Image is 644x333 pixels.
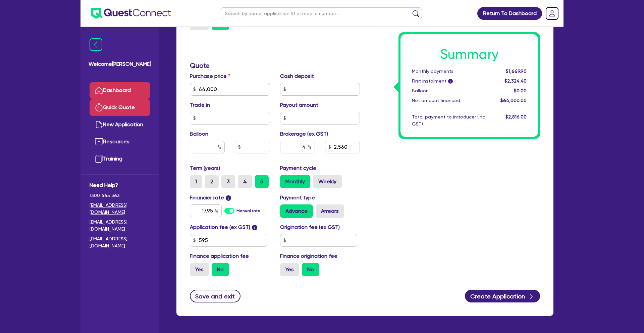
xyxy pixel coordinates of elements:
span: $0.00 [514,88,527,93]
label: Application fee (ex GST) [190,223,250,231]
label: Yes [190,263,209,276]
span: i [226,195,231,201]
label: Arrears [316,204,344,218]
a: [EMAIL_ADDRESS][DOMAIN_NAME] [90,235,150,249]
label: Brokerage (ex GST) [280,130,328,138]
img: resources [95,138,103,146]
label: No [302,263,319,276]
label: Purchase price [190,72,230,80]
span: Need Help? [90,181,150,189]
div: Total payment to introducer (inc GST) [407,113,490,128]
img: new-application [95,121,103,129]
a: Training [90,150,150,168]
span: $64,000.00 [500,98,527,103]
label: Balloon [190,130,208,138]
label: No [212,263,229,276]
span: $2,324.40 [504,78,527,84]
label: Yes [280,263,299,276]
div: Net amount financed [407,97,490,104]
a: Quick Quote [90,99,150,116]
label: Financier rate [190,194,231,202]
img: training [95,155,103,163]
span: 1300 465 363 [90,192,150,199]
label: Cash deposit [280,72,314,80]
label: Trade in [190,101,210,109]
label: Weekly [313,175,342,188]
label: 3 [221,175,235,188]
h3: Quote [190,61,360,69]
label: 2 [205,175,219,188]
span: Welcome [PERSON_NAME] [89,60,151,68]
label: Manual rate [236,208,260,214]
span: $2,816.00 [505,114,527,120]
img: quest-connect-logo-blue [91,8,171,19]
label: Finance origination fee [280,252,337,260]
label: Finance application fee [190,252,249,260]
a: [EMAIL_ADDRESS][DOMAIN_NAME] [90,219,150,233]
img: quick-quote [95,103,103,111]
h1: Summary [412,46,527,62]
label: Term (years) [190,164,220,172]
a: Dropdown toggle [543,5,561,22]
label: 4 [238,175,252,188]
a: Return To Dashboard [477,7,542,20]
label: Monthly [280,175,310,188]
a: Resources [90,133,150,150]
label: Payment cycle [280,164,316,172]
div: Monthly payments [407,68,490,75]
button: Save and exit [190,290,240,302]
span: i [448,79,453,84]
label: Payout amount [280,101,318,109]
div: First instalment [407,78,490,85]
a: New Application [90,116,150,133]
span: i [252,225,257,230]
div: Balloon [407,87,490,94]
label: 1 [190,175,202,188]
a: Dashboard [90,82,150,99]
label: Advance [280,204,313,218]
label: Payment type [280,194,315,202]
a: [EMAIL_ADDRESS][DOMAIN_NAME] [90,202,150,216]
label: 5 [255,175,269,188]
input: Search by name, application ID or mobile number... [221,7,422,19]
img: icon-menu-close [90,38,102,51]
button: Create Application [465,290,540,302]
label: Origination fee (ex GST) [280,223,340,231]
span: $1,669.90 [506,68,527,74]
